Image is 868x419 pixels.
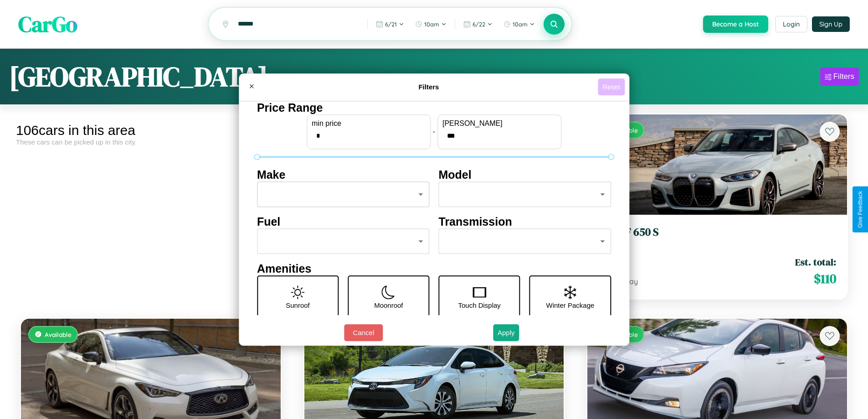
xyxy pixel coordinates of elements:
h4: Amenities [257,262,611,275]
button: Become a Host [703,16,768,33]
h4: Price Range [257,101,611,114]
h4: Transmission [439,215,611,228]
h1: [GEOGRAPHIC_DATA] [9,58,268,95]
div: These cars can be picked up in this city. [16,138,286,146]
div: Filters [833,72,854,81]
button: Cancel [344,324,383,341]
p: Sunroof [286,299,310,311]
span: CarGo [18,9,77,39]
button: Sign Up [812,16,850,32]
label: min price [312,119,426,128]
h4: Filters [260,83,598,91]
h4: Make [257,168,430,181]
button: Filters [820,67,859,86]
a: BMW F 650 S2017 [598,226,836,248]
button: Apply [493,324,519,341]
p: Moonroof [374,299,403,311]
span: $ 110 [814,269,836,288]
span: Available [45,331,72,338]
button: Reset [598,78,625,95]
span: 6 / 22 [473,21,485,28]
button: 10am [411,17,451,31]
h3: BMW F 650 S [598,226,836,239]
span: Est. total: [795,255,836,269]
p: - [433,125,435,138]
div: Give Feedback [857,191,863,228]
p: Touch Display [458,299,500,311]
span: 10am [513,21,528,28]
button: Login [775,16,807,32]
h4: Fuel [257,215,430,228]
button: 6/21 [371,17,409,31]
h4: Model [439,168,611,181]
label: [PERSON_NAME] [442,119,556,128]
button: 6/22 [459,17,497,31]
span: 6 / 21 [385,21,397,28]
p: Winter Package [546,299,595,311]
div: 106 cars in this area [16,123,286,138]
span: 10am [424,21,439,28]
button: 10am [499,17,539,31]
